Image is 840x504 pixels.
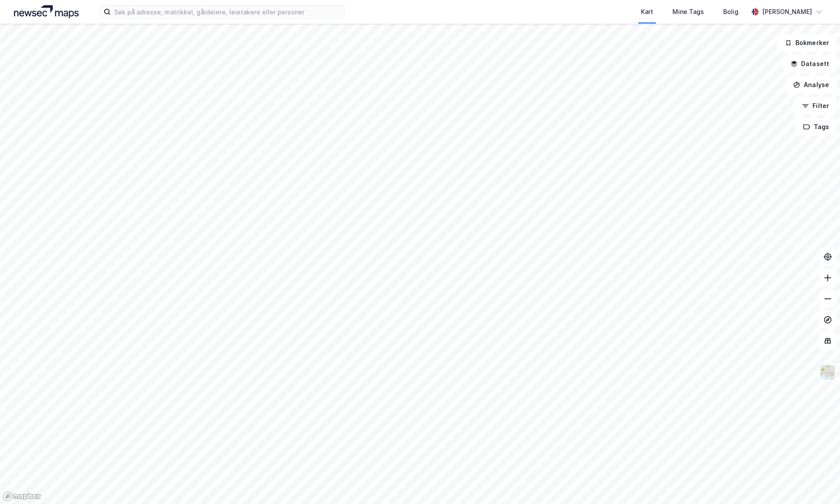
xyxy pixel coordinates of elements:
div: Mine Tags [672,7,704,17]
iframe: Chat Widget [796,462,840,504]
div: [PERSON_NAME] [762,7,812,17]
div: Kart [641,7,653,17]
div: Bolig [723,7,738,17]
input: Søk på adresse, matrikkel, gårdeiere, leietakere eller personer [111,5,344,18]
img: logo.a4113a55bc3d86da70a041830d287a7e.svg [14,5,79,18]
